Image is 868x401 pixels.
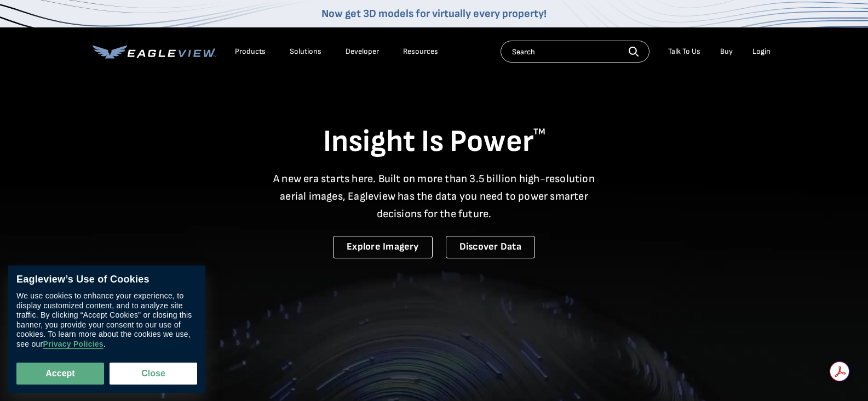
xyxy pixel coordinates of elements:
[290,47,321,57] div: Solutions
[16,291,197,349] div: We use cookies to enhance your experience, to display customized content, and to analyze site tra...
[16,274,197,286] div: Eagleview’s Use of Cookies
[267,170,602,223] p: A new era starts here. Built on more than 3.5 billion high-resolution aerial images, Eagleview ha...
[446,236,535,258] a: Discover Data
[321,7,547,20] a: Now get 3D models for virtually every property!
[752,47,771,57] div: Login
[720,47,733,57] a: Buy
[16,363,104,385] button: Accept
[235,47,266,57] div: Products
[93,123,776,161] h1: Insight Is Power
[346,47,379,57] a: Developer
[403,47,438,57] div: Resources
[110,363,197,385] button: Close
[333,236,433,258] a: Explore Imagery
[668,47,700,57] div: Talk To Us
[533,127,545,137] sup: TM
[501,41,649,63] input: Search
[43,340,103,349] a: Privacy Policies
